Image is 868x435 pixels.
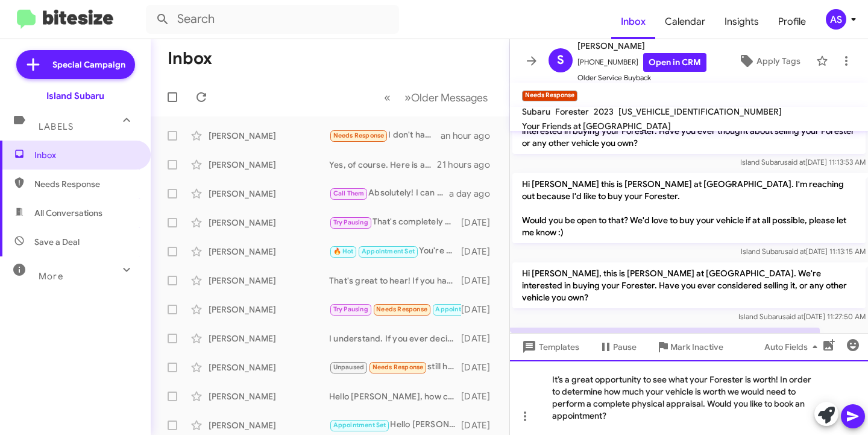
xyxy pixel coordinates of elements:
[461,361,500,373] div: [DATE]
[404,90,411,105] span: »
[594,106,614,117] span: 2023
[522,121,671,132] span: Your Friends at [GEOGRAPHIC_DATA]
[146,5,399,34] input: Search
[333,363,365,371] span: Unpaused
[461,332,500,345] div: [DATE]
[209,275,329,287] div: [PERSON_NAME]
[740,157,866,167] span: Island Subaru [DATE] 11:13:53 AM
[826,9,846,30] div: AS
[441,130,500,142] div: an hour ago
[329,129,441,142] div: I don't have a plan to selling my car. How much are you willing to pay for it?
[816,9,855,30] button: AS
[411,91,488,104] span: Older Messages
[209,217,329,229] div: [PERSON_NAME]
[512,262,866,308] p: Hi [PERSON_NAME], this is [PERSON_NAME] at [GEOGRAPHIC_DATA]. We're interested in buying your For...
[577,53,706,72] span: [PHONE_NUMBER]
[209,390,329,402] div: [PERSON_NAME]
[437,159,500,171] div: 21 hours ago
[577,72,706,84] span: Older Service Buyback
[510,336,589,358] button: Templates
[728,50,810,72] button: Apply Tags
[39,121,74,132] span: Labels
[715,4,769,39] a: Insights
[329,302,461,316] div: Yes Ty I'll be in touch in a few months
[655,4,715,39] a: Calendar
[461,419,500,431] div: [DATE]
[510,360,868,435] div: It’s a great opportunity to see what your Forester is worth! In order to determine how much your ...
[769,4,816,39] a: Profile
[46,90,104,102] div: Island Subaru
[589,336,646,358] button: Pause
[557,51,564,70] span: S
[643,53,706,72] a: Open in CRM
[209,361,329,373] div: [PERSON_NAME]
[461,217,500,229] div: [DATE]
[329,186,449,200] div: Absolutely! I can follow up with you at the end of the year to discuss your options. Just let me ...
[333,247,354,255] span: 🔥 Hot
[333,189,365,197] span: Call Them
[577,39,706,53] span: [PERSON_NAME]
[39,271,63,282] span: More
[741,247,866,256] span: Island Subaru [DATE] 11:13:15 AM
[333,132,385,139] span: Needs Response
[329,159,437,171] div: Yes, of course. Here is a link to our pre-owned inventory. [URL][DOMAIN_NAME].
[209,188,329,200] div: [PERSON_NAME]
[34,149,137,161] span: Inbox
[362,247,415,255] span: Appointment Set
[449,188,500,200] div: a day ago
[329,360,461,374] div: still have time with lease
[377,85,398,110] button: Previous
[333,421,386,429] span: Appointment Set
[785,247,806,256] span: said at
[461,275,500,287] div: [DATE]
[168,49,212,68] h1: Inbox
[738,312,866,321] span: Island Subaru [DATE] 11:27:50 AM
[435,305,488,313] span: Appointment Set
[755,336,832,358] button: Auto Fields
[329,215,461,229] div: That's completely understandable! If you're considering selling your vehicle in the future, let u...
[764,336,822,358] span: Auto Fields
[16,50,135,79] a: Special Campaign
[670,336,723,358] span: Mark Inactive
[34,207,102,219] span: All Conversations
[461,303,500,316] div: [DATE]
[34,178,137,190] span: Needs Response
[333,305,368,313] span: Try Pausing
[373,363,424,371] span: Needs Response
[52,59,125,71] span: Special Campaign
[646,336,733,358] button: Mark Inactive
[209,130,329,142] div: [PERSON_NAME]
[397,85,495,110] button: Next
[461,390,500,402] div: [DATE]
[329,244,461,258] div: You're welcome! Looking forward to seeing you on the 20th at 2:00 PM.
[611,4,655,39] a: Inbox
[555,106,589,117] span: Forester
[782,312,804,321] span: said at
[512,173,866,243] p: Hi [PERSON_NAME] this is [PERSON_NAME] at [GEOGRAPHIC_DATA]. I'm reaching out because I'd like to...
[520,336,579,358] span: Templates
[329,275,461,287] div: That's great to hear! If you have any questions or need assistance with your current vehicle, fee...
[329,332,461,345] div: I understand. If you ever decide to sell your vehicle or have questions in the future, feel free ...
[377,85,495,110] nav: Page navigation example
[522,106,550,117] span: Subaru
[376,305,427,313] span: Needs Response
[461,246,500,258] div: [DATE]
[329,418,461,432] div: Hello [PERSON_NAME], as per [PERSON_NAME], we are not interested in the Outback.
[209,332,329,345] div: [PERSON_NAME]
[329,390,461,402] div: Hello [PERSON_NAME], how can we help you?
[209,246,329,258] div: [PERSON_NAME]
[613,336,637,358] span: Pause
[209,419,329,431] div: [PERSON_NAME]
[756,50,800,72] span: Apply Tags
[34,236,80,248] span: Save a Deal
[618,106,782,117] span: [US_VEHICLE_IDENTIFICATION_NUMBER]
[522,90,577,101] small: Needs Response
[209,159,329,171] div: [PERSON_NAME]
[384,90,391,105] span: «
[333,218,368,226] span: Try Pausing
[209,303,329,316] div: [PERSON_NAME]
